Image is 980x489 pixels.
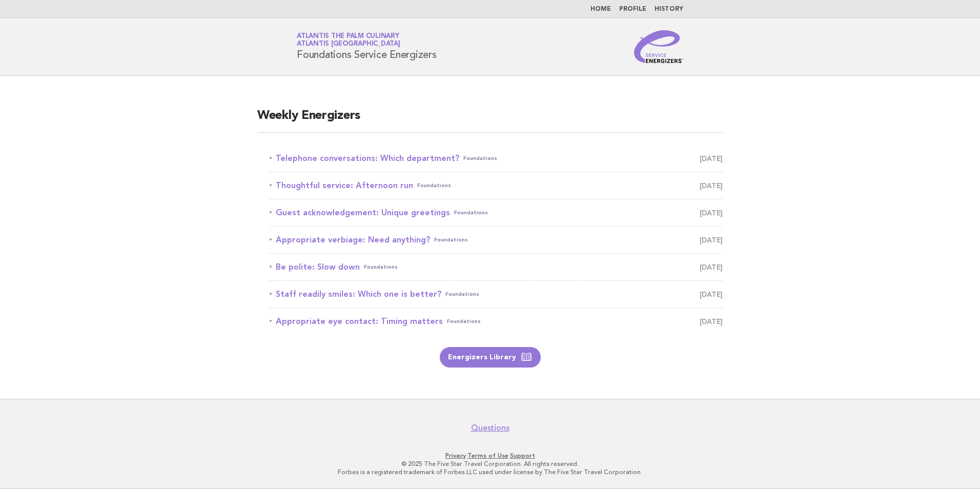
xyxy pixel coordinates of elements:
[434,233,468,247] span: Foundations
[270,233,723,247] a: Appropriate verbiage: Need anything?Foundations [DATE]
[700,260,723,274] span: [DATE]
[445,452,466,459] a: Privacy
[297,33,437,60] h1: Foundations Service Energizers
[700,206,723,220] span: [DATE]
[445,287,479,301] span: Foundations
[700,151,723,166] span: [DATE]
[270,314,723,329] a: Appropriate eye contact: Timing mattersFoundations [DATE]
[700,233,723,247] span: [DATE]
[176,452,804,460] p: · ·
[440,347,541,368] a: Energizers Library
[270,287,723,301] a: Staff readily smiles: Which one is better?Foundations [DATE]
[257,108,723,133] h2: Weekly Energizers
[270,178,723,193] a: Thoughtful service: Afternoon runFoundations [DATE]
[454,206,488,220] span: Foundations
[510,452,535,459] a: Support
[176,460,804,468] p: © 2025 The Five Star Travel Corporation. All rights reserved.
[700,314,723,329] span: [DATE]
[655,6,683,12] a: History
[467,452,508,459] a: Terms of Use
[417,178,451,193] span: Foundations
[447,314,481,329] span: Foundations
[297,41,400,48] span: Atlantis [GEOGRAPHIC_DATA]
[590,6,611,12] a: Home
[297,33,400,47] a: Atlantis The Palm CulinaryAtlantis [GEOGRAPHIC_DATA]
[176,468,804,476] p: Forbes is a registered trademark of Forbes LLC used under license by The Five Star Travel Corpora...
[700,287,723,301] span: [DATE]
[364,260,398,274] span: Foundations
[619,6,646,12] a: Profile
[270,260,723,274] a: Be polite: Slow downFoundations [DATE]
[471,423,509,433] a: Questions
[634,30,683,63] img: Service Energizers
[270,206,723,220] a: Guest acknowledgement: Unique greetingsFoundations [DATE]
[700,178,723,193] span: [DATE]
[463,151,497,166] span: Foundations
[270,151,723,166] a: Telephone conversations: Which department?Foundations [DATE]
